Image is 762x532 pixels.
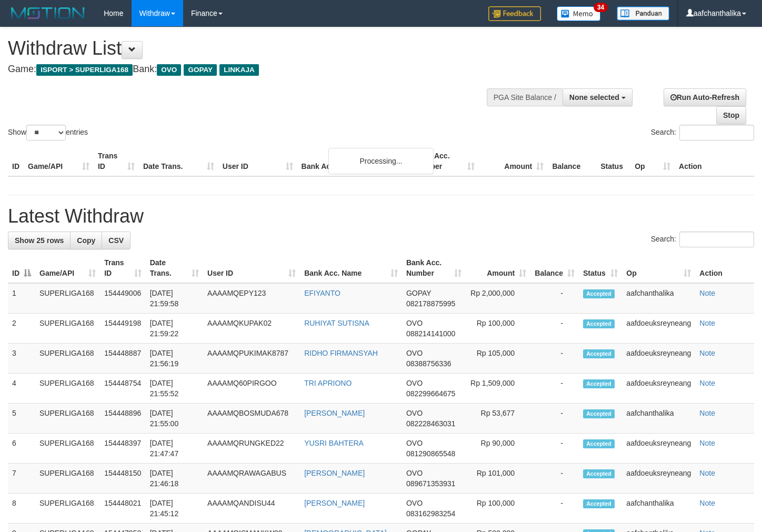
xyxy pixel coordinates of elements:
td: aafdoeuksreyneang [622,434,695,464]
td: 4 [8,374,35,404]
td: 8 [8,494,35,524]
span: LINKAJA [219,64,259,76]
span: Accepted [583,349,615,358]
td: 154449006 [100,283,146,314]
a: YUSRI BAHTERA [304,439,364,447]
img: MOTION_logo.png [8,5,88,21]
td: 154448887 [100,344,146,374]
button: None selected [563,88,633,106]
td: [DATE] 21:59:58 [146,283,203,314]
th: ID: activate to sort column descending [8,253,35,283]
td: SUPERLIGA168 [35,314,100,344]
td: 154448896 [100,404,146,434]
td: 1 [8,283,35,314]
th: Bank Acc. Number [410,146,479,176]
span: OVO [406,379,423,387]
th: Amount [479,146,548,176]
td: aafdoeuksreyneang [622,374,695,404]
td: aafdoeuksreyneang [622,344,695,374]
td: aafdoeuksreyneang [622,464,695,494]
td: aafdoeuksreyneang [622,314,695,344]
a: Note [699,409,715,417]
td: AAAAMQRAWAGABUS [203,464,300,494]
td: AAAAMQRUNGKED22 [203,434,300,464]
th: Status [596,146,630,176]
span: OVO [406,439,423,447]
th: Amount: activate to sort column ascending [466,253,530,283]
span: Copy 081290865548 to clipboard [406,449,455,458]
span: OVO [406,469,423,477]
span: Accepted [583,409,615,418]
td: AAAAMQEPY123 [203,283,300,314]
span: GOPAY [406,289,431,297]
td: SUPERLIGA168 [35,494,100,524]
span: Copy 082178875995 to clipboard [406,299,455,308]
td: aafchanthalika [622,494,695,524]
span: OVO [406,499,423,507]
th: Trans ID: activate to sort column ascending [100,253,146,283]
a: Note [699,499,715,507]
td: SUPERLIGA168 [35,464,100,494]
a: RIDHO FIRMANSYAH [304,349,378,357]
label: Show entries [8,125,88,140]
td: aafchanthalika [622,283,695,314]
td: AAAAMQBOSMUDA678 [203,404,300,434]
td: - [530,314,579,344]
td: Rp 2,000,000 [466,283,530,314]
a: CSV [102,232,131,249]
a: TRI APRIONO [304,379,352,387]
a: Run Auto-Refresh [664,88,746,106]
span: OVO [406,409,423,417]
td: Rp 53,677 [466,404,530,434]
td: 2 [8,314,35,344]
span: Show 25 rows [15,236,64,245]
td: SUPERLIGA168 [35,283,100,314]
td: Rp 101,000 [466,464,530,494]
td: - [530,494,579,524]
td: [DATE] 21:56:19 [146,344,203,374]
th: Op [630,146,675,176]
a: Note [699,379,715,387]
th: User ID [218,146,297,176]
a: Stop [716,106,746,124]
img: panduan.png [617,6,669,21]
span: ISPORT > SUPERLIGA168 [36,64,133,76]
span: Accepted [583,319,615,328]
div: PGA Site Balance / [487,88,563,106]
td: - [530,434,579,464]
td: [DATE] 21:55:52 [146,374,203,404]
td: [DATE] 21:47:47 [146,434,203,464]
span: Accepted [583,499,615,508]
span: Accepted [583,379,615,388]
td: - [530,464,579,494]
span: 34 [594,3,608,12]
th: Action [695,253,754,283]
td: [DATE] 21:46:18 [146,464,203,494]
h1: Withdraw List [8,38,497,59]
th: Date Trans.: activate to sort column ascending [146,253,203,283]
td: AAAAMQANDISU44 [203,494,300,524]
td: [DATE] 21:55:00 [146,404,203,434]
span: GOPAY [184,64,217,76]
span: OVO [406,319,423,327]
th: Balance: activate to sort column ascending [530,253,579,283]
span: Copy 08388756336 to clipboard [406,359,452,368]
td: 154448754 [100,374,146,404]
th: ID [8,146,24,176]
td: Rp 100,000 [466,314,530,344]
a: Note [699,289,715,297]
th: Balance [548,146,596,176]
span: Copy [77,236,95,245]
td: 154448150 [100,464,146,494]
th: Bank Acc. Number: activate to sort column ascending [402,253,466,283]
th: Game/API: activate to sort column ascending [35,253,100,283]
span: Accepted [583,289,615,298]
h4: Game: Bank: [8,64,497,75]
a: Show 25 rows [8,232,71,249]
h1: Latest Withdraw [8,206,754,227]
td: AAAAMQKUPAK02 [203,314,300,344]
span: CSV [108,236,124,245]
td: AAAAMQPUKIMAK8787 [203,344,300,374]
th: Status: activate to sort column ascending [579,253,622,283]
td: 7 [8,464,35,494]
